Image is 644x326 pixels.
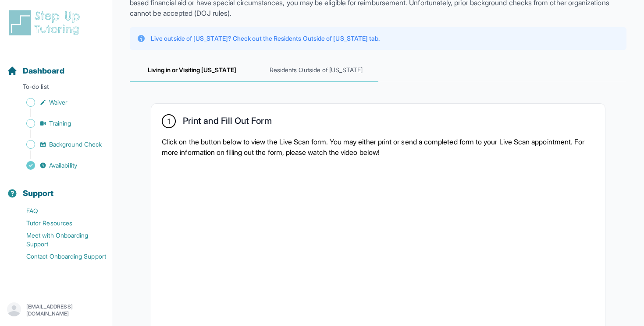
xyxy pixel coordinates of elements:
[7,159,112,172] a: Availability
[4,173,108,203] button: Support
[49,161,77,170] span: Availability
[7,138,112,151] a: Background Check
[183,116,272,130] h2: Print and Fill Out Form
[23,187,54,200] span: Support
[7,205,112,217] a: FAQ
[7,65,64,77] a: Dashboard
[7,117,112,130] a: Training
[7,217,112,229] a: Tutor Resources
[4,51,108,81] button: Dashboard
[23,65,64,77] span: Dashboard
[7,229,112,250] a: Meet with Onboarding Support
[7,302,105,318] button: [EMAIL_ADDRESS][DOMAIN_NAME]
[162,137,594,158] p: Click on the button below to view the Live Scan form. You may either print or send a completed fo...
[49,119,71,128] span: Training
[7,96,112,109] a: Waiver
[130,59,254,82] span: Living in or Visiting [US_STATE]
[167,116,170,126] span: 1
[151,34,380,43] p: Live outside of [US_STATE]? Check out the Residents Outside of [US_STATE] tab.
[7,9,85,37] img: logo
[49,140,102,149] span: Background Check
[49,98,68,107] span: Waiver
[254,59,378,82] span: Residents Outside of [US_STATE]
[4,82,108,95] p: To-do list
[26,303,105,317] p: [EMAIL_ADDRESS][DOMAIN_NAME]
[7,250,112,263] a: Contact Onboarding Support
[130,59,626,82] nav: Tabs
